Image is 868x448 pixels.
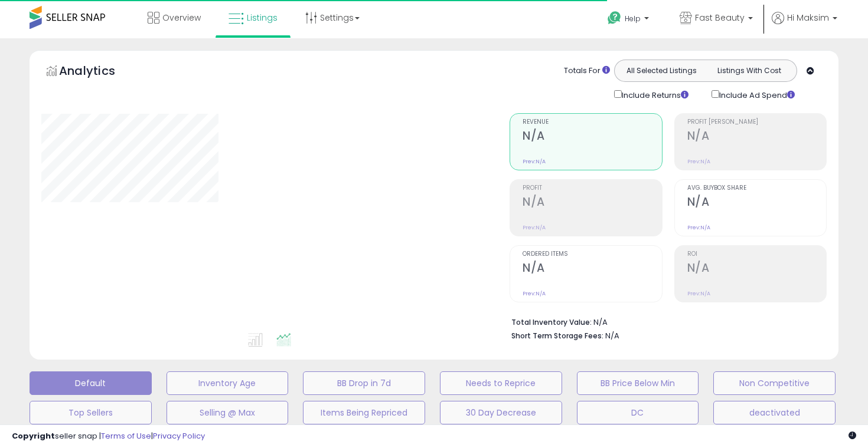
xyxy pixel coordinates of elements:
span: Avg. Buybox Share [687,185,826,192]
button: DC [577,401,699,424]
button: Selling @ Max [167,401,289,424]
button: Top Sellers [30,401,152,424]
span: Profit [PERSON_NAME] [687,119,826,126]
b: Total Inventory Value: [511,317,592,327]
i: Get Help [607,11,622,25]
b: Short Term Storage Fees: [511,331,603,341]
h2: N/A [687,261,826,277]
a: Hi Maksim [772,12,837,38]
button: Default [30,371,152,395]
div: seller snap | | [12,431,205,442]
button: 30 Day Decrease [440,401,562,424]
h2: N/A [523,195,661,211]
span: Listings [247,12,278,24]
strong: Copyright [12,430,55,442]
button: BB Drop in 7d [303,371,425,395]
span: Hi Maksim [787,12,829,24]
button: deactivated [713,401,836,424]
button: Non Competitive [713,371,836,395]
span: Help [625,14,641,24]
li: N/A [511,314,818,328]
h5: Analytics [59,62,138,82]
span: ROI [687,251,826,258]
small: Prev: N/A [687,158,710,165]
h2: N/A [687,129,826,145]
small: Prev: N/A [523,158,546,165]
span: Overview [162,12,201,24]
small: Prev: N/A [687,224,710,231]
button: Listings With Cost [705,63,793,78]
button: Inventory Age [167,371,289,395]
button: All Selected Listings [618,63,706,78]
span: Revenue [523,119,661,126]
span: Fast Beauty [695,12,745,24]
button: Needs to Reprice [440,371,562,395]
span: N/A [605,330,619,341]
div: Totals For [564,65,610,77]
h2: N/A [523,129,661,145]
div: Include Returns [605,88,703,101]
div: Include Ad Spend [703,88,814,101]
span: Ordered Items [523,251,661,258]
small: Prev: N/A [523,224,546,231]
button: Items Being Repriced [303,401,425,424]
a: Help [598,2,661,38]
h2: N/A [687,195,826,211]
small: Prev: N/A [523,290,546,297]
span: Profit [523,185,661,192]
small: Prev: N/A [687,290,710,297]
button: BB Price Below Min [577,371,699,395]
h2: N/A [523,261,661,277]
